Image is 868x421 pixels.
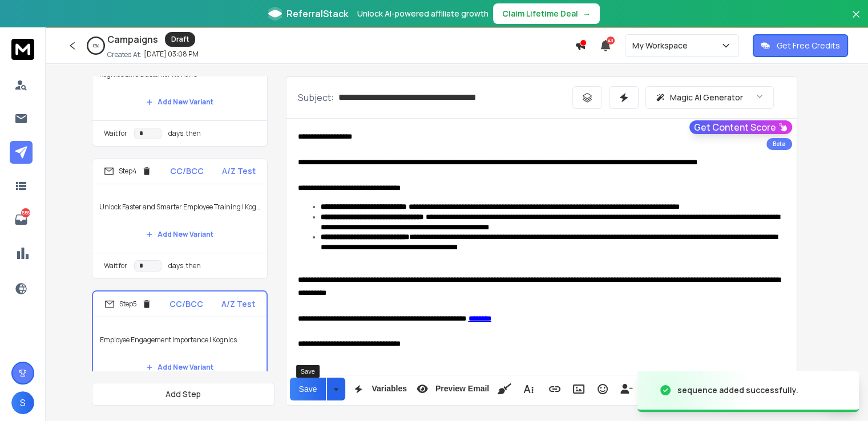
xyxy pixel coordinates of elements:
button: Insert Unsubscribe Link [616,378,637,400]
button: S [11,391,34,414]
button: Close banner [849,7,863,34]
p: A/Z Test [221,298,255,310]
button: Add New Variant [137,91,223,114]
button: Insert Image (Ctrl+P) [568,378,590,400]
p: Magic AI Generator [670,92,743,103]
p: CC/BCC [170,165,204,177]
button: Get Content Score [689,120,792,134]
button: Save [290,378,326,400]
li: Step3CC/BCCA/Z TestKognics LMS Customer ReviewsAdd New VariantWait fordays, then [92,26,268,147]
h1: Campaigns [107,33,158,46]
span: Variables [369,384,409,394]
div: Draft [165,32,195,47]
p: Get Free Credits [777,40,840,51]
button: Clean HTML [494,378,515,400]
p: Unlock AI-powered affiliate growth [357,8,488,19]
p: My Workspace [632,40,692,51]
span: 43 [607,37,615,44]
p: days, then [168,261,201,270]
div: Save [296,365,320,378]
p: CC/BCC [169,298,203,310]
button: Emoticons [592,378,613,400]
p: Wait for [104,129,127,138]
div: Step 5 [104,299,152,309]
p: days, then [168,129,201,138]
p: Created At: [107,50,142,59]
li: Step4CC/BCCA/Z TestUnlock Faster and Smarter Employee Training | KognicsAdd New VariantWait forda... [92,158,268,279]
button: Add Step [92,383,274,406]
button: Variables [348,378,409,400]
div: sequence added successfully. [677,384,798,396]
li: Step5CC/BCCA/Z TestEmployee Engagement Importance | KognicsAdd New VariantWait fordays, then [92,290,268,412]
p: Subject: [298,91,334,104]
p: 556 [21,208,30,217]
p: Employee Engagement Importance | Kognics [100,324,260,356]
div: Beta [766,138,792,150]
button: Insert Link (Ctrl+K) [544,378,566,400]
p: [DATE] 03:08 PM [144,50,199,59]
p: 0 % [93,42,99,49]
button: Magic AI Generator [645,86,774,109]
div: Step 4 [104,166,152,176]
a: 556 [10,208,33,231]
p: A/Z Test [222,165,256,177]
span: ReferralStack [286,7,348,21]
span: → [583,8,591,19]
button: Get Free Credits [753,34,848,57]
button: Preview Email [411,378,491,400]
button: More Text [518,378,539,400]
span: Preview Email [433,384,491,394]
button: Add New Variant [137,223,223,246]
button: Add New Variant [137,356,223,379]
button: Claim Lifetime Deal→ [493,3,600,24]
p: Unlock Faster and Smarter Employee Training | Kognics [99,191,260,223]
p: Wait for [104,261,127,270]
